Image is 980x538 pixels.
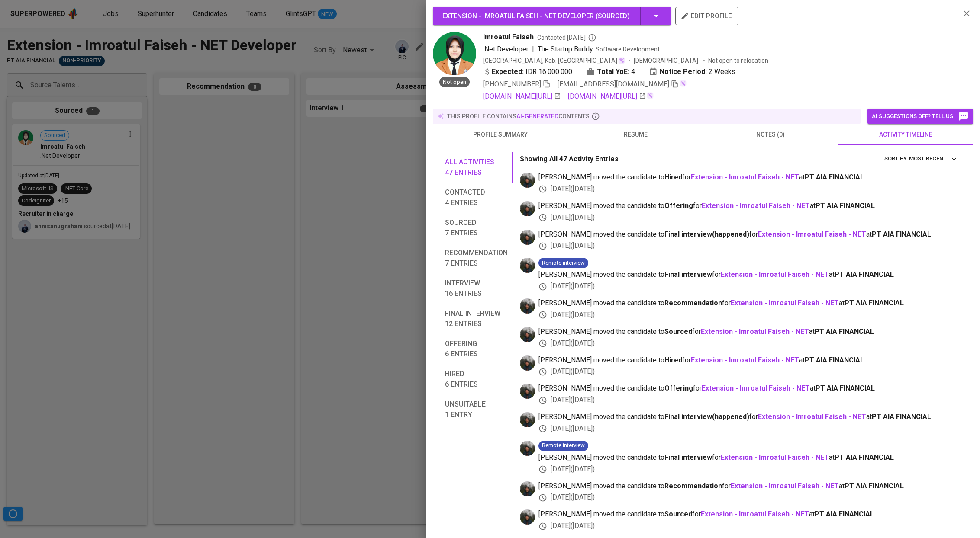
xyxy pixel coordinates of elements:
[538,412,959,422] span: [PERSON_NAME] moved the candidate to for at
[701,510,809,518] a: Extension - Imroatul Faiseh - NET
[516,113,558,120] span: AI-generated
[731,299,839,307] b: Extension - Imroatul Faiseh - NET
[538,282,959,291] div: [DATE] ( [DATE] )
[835,270,894,279] span: PT AIA FINANCIAL
[433,32,476,75] img: 29f475ffd5cabeec85e19defe6a2fb82.jpg
[520,201,535,216] img: glenn@glints.com
[573,129,698,140] span: resume
[909,154,957,164] span: Most Recent
[664,230,749,238] b: Final interview ( happened )
[816,384,875,392] span: PT AIA FINANCIAL
[520,412,535,427] img: glenn@glints.com
[675,12,738,19] a: edit profile
[664,202,693,210] b: Offering
[538,442,588,450] span: Remote interview
[682,10,732,22] span: edit profile
[568,91,646,102] a: [DOMAIN_NAME][URL]
[815,510,874,518] span: PT AIA FINANCIAL
[815,327,874,336] span: PT AIA FINANCIAL
[538,355,959,365] span: [PERSON_NAME] moved the candidate to for at
[675,7,738,25] button: edit profile
[520,441,535,456] img: glenn@glints.com
[438,129,563,140] span: profile summary
[538,201,959,211] span: [PERSON_NAME] moved the candidate to for at
[483,91,561,102] a: [DOMAIN_NAME][URL]
[537,33,596,42] span: Contacted [DATE]
[631,67,635,77] span: 4
[649,67,735,77] div: 2 Weeks
[758,230,866,238] b: Extension - Imroatul Faiseh - NET
[538,464,959,474] div: [DATE] ( [DATE] )
[634,56,700,65] span: [DEMOGRAPHIC_DATA]
[664,173,682,181] b: Hired
[445,369,508,390] span: Hired 6 entries
[520,481,535,496] img: glenn@glints.com
[538,310,959,320] div: [DATE] ( [DATE] )
[445,399,508,420] span: Unsuitable 1 entry
[691,173,799,181] a: Extension - Imroatul Faiseh - NET
[664,327,692,336] b: Sourced
[845,299,904,307] span: PT AIA FINANCIAL
[708,129,833,140] span: notes (0)
[520,258,535,273] img: glenn@glints.com
[845,482,904,490] span: PT AIA FINANCIAL
[721,453,829,461] b: Extension - Imroatul Faiseh - NET
[558,80,669,88] span: [EMAIL_ADDRESS][DOMAIN_NAME]
[520,230,535,245] img: glenn@glints.com
[538,395,959,405] div: [DATE] ( [DATE] )
[442,12,630,20] span: Extension - Imroatul Faiseh - NET Developer ( Sourced )
[538,327,959,337] span: [PERSON_NAME] moved the candidate to for at
[483,56,625,65] div: [GEOGRAPHIC_DATA], Kab. [GEOGRAPHIC_DATA]
[884,155,907,162] span: sort by
[664,510,692,518] b: Sourced
[538,45,593,53] span: The Startup Buddy
[597,67,629,77] b: Total YoE:
[664,384,693,392] b: Offering
[691,356,799,364] a: Extension - Imroatul Faiseh - NET
[538,230,959,240] span: [PERSON_NAME] moved the candidate to for at
[758,413,866,421] a: Extension - Imroatul Faiseh - NET
[538,213,959,223] div: [DATE] ( [DATE] )
[538,521,959,531] div: [DATE] ( [DATE] )
[445,248,508,269] span: Recommendation 7 entries
[664,299,722,307] b: Recommendation
[721,270,829,279] a: Extension - Imroatul Faiseh - NET
[701,327,809,336] a: Extension - Imroatul Faiseh - NET
[872,230,931,238] span: PT AIA FINANCIAL
[538,509,959,519] span: [PERSON_NAME] moved the candidate to for at
[538,367,959,377] div: [DATE] ( [DATE] )
[538,424,959,434] div: [DATE] ( [DATE] )
[483,67,572,77] div: IDR 16.000.000
[520,327,535,342] img: glenn@glints.com
[664,413,749,421] b: Final interview ( happened )
[708,56,768,65] p: Not open to relocation
[538,270,959,280] span: [PERSON_NAME] moved the candidate to for at
[872,111,969,122] span: AI suggestions off? Tell us!
[483,32,534,42] span: Imroatul Faiseh
[445,308,508,329] span: Final interview 12 entries
[647,92,654,99] img: magic_wand.svg
[588,33,596,42] svg: By Batam recruiter
[445,278,508,299] span: Interview 16 entries
[596,46,660,53] span: Software Development
[872,413,931,421] span: PT AIA FINANCIAL
[731,482,839,490] a: Extension - Imroatul Faiseh - NET
[447,112,590,121] p: this profile contains contents
[843,129,968,140] span: activity timeline
[520,384,535,399] img: glenn@glints.com
[867,109,973,124] button: AI suggestions off? Tell us!
[664,270,712,279] b: Final interview
[520,509,535,525] img: glenn@glints.com
[538,453,959,463] span: [PERSON_NAME] moved the candidate to for at
[492,67,524,77] b: Expected:
[660,67,707,77] b: Notice Period:
[538,173,959,183] span: [PERSON_NAME] moved the candidate to for at
[445,218,508,238] span: Sourced 7 entries
[664,356,682,364] b: Hired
